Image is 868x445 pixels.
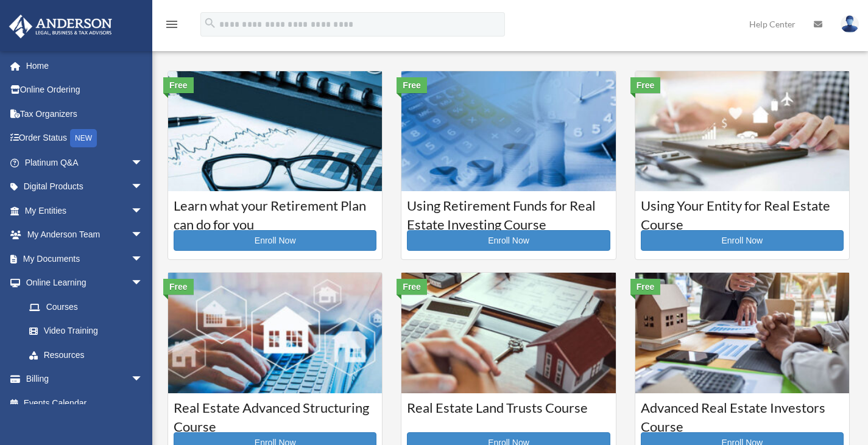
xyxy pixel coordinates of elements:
img: Anderson Advisors Platinum Portal [5,15,116,38]
a: Enroll Now [174,230,376,251]
a: My Anderson Teamarrow_drop_down [9,223,161,247]
span: arrow_drop_down [131,367,155,392]
a: Events Calendar [9,391,161,415]
span: arrow_drop_down [131,247,155,272]
a: Billingarrow_drop_down [9,367,161,391]
a: Enroll Now [641,230,844,251]
span: arrow_drop_down [131,198,155,223]
h3: Learn what your Retirement Plan can do for you [174,197,376,227]
div: NEW [70,129,97,147]
a: Video Training [17,319,161,343]
a: Enroll Now [407,230,610,251]
a: Order StatusNEW [9,126,161,151]
h3: Real Estate Land Trusts Course [407,399,610,429]
img: User Pic [841,15,859,33]
h3: Using Your Entity for Real Estate Course [641,197,844,227]
div: Free [630,77,661,93]
i: menu [164,17,179,32]
h3: Using Retirement Funds for Real Estate Investing Course [407,197,610,227]
a: Online Learningarrow_drop_down [9,271,161,295]
div: Free [163,279,194,295]
div: Free [163,77,194,93]
a: Resources [17,343,161,367]
div: Free [397,279,427,295]
span: arrow_drop_down [131,175,155,200]
div: Free [630,279,661,295]
a: My Documentsarrow_drop_down [9,247,161,271]
i: search [203,16,217,30]
span: arrow_drop_down [131,150,155,175]
div: Free [397,77,427,93]
h3: Real Estate Advanced Structuring Course [174,399,376,429]
a: menu [164,21,179,32]
h3: Advanced Real Estate Investors Course [641,399,844,429]
span: arrow_drop_down [131,271,155,296]
a: Platinum Q&Aarrow_drop_down [9,150,161,175]
a: Tax Organizers [9,102,161,126]
a: Home [9,54,161,78]
a: My Entitiesarrow_drop_down [9,198,161,223]
a: Courses [17,295,155,319]
span: arrow_drop_down [131,223,155,248]
a: Digital Productsarrow_drop_down [9,175,161,199]
a: Online Ordering [9,78,161,102]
